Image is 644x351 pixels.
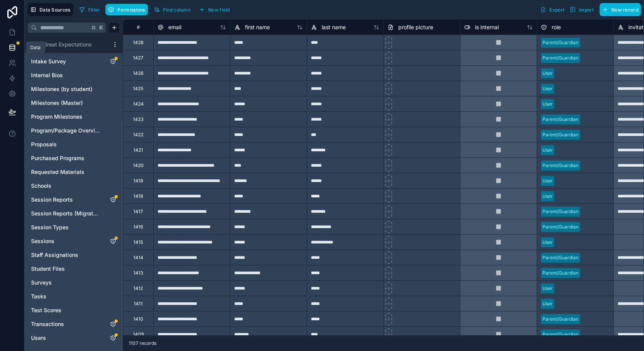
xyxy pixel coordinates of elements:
[31,58,101,65] a: Intake Survey
[31,154,84,162] span: Purchased Programs
[31,224,69,231] span: Session Types
[542,285,553,292] div: User
[133,101,144,107] div: 1424
[542,116,578,123] div: Parent/Guardian
[596,3,641,16] a: New record
[28,124,120,137] div: Program/Package Overview
[549,7,564,13] span: Export
[31,320,64,328] span: Transactions
[31,182,51,190] span: Schools
[117,7,145,13] span: Permissions
[31,168,84,176] span: Requested Materials
[133,255,143,261] div: 1414
[133,86,143,92] div: 1425
[542,316,578,323] div: Parent/Guardian
[542,331,578,338] div: Parent/Guardian
[28,304,120,316] div: Test Scores
[76,4,103,15] button: Filter
[168,23,181,31] span: email
[133,178,143,184] div: 1419
[475,23,499,31] span: is internal
[542,224,578,230] div: Parent/Guardian
[28,3,73,16] button: Data Sources
[129,340,156,346] span: 1107 records
[31,279,101,286] a: Surveys
[28,180,120,192] div: Schools
[134,301,143,307] div: 1411
[542,193,553,200] div: User
[28,111,120,123] div: Program Milestones
[133,162,144,169] div: 1420
[28,249,120,261] div: Staff Assignations
[31,127,101,134] span: Program/Package Overview
[31,251,101,259] a: Staff Assignations
[31,99,101,107] a: Milestones (Master)
[31,113,101,121] a: Program Milestones
[537,3,567,16] button: Export
[28,235,120,247] div: Sessions
[133,40,143,46] div: 1428
[28,55,120,68] div: Intake Survey
[28,166,120,178] div: Requested Materials
[28,138,120,151] div: Proposals
[542,39,578,46] div: Parent/Guardian
[129,24,148,30] div: #
[105,4,148,15] button: Permissions
[133,316,143,322] div: 1410
[31,334,101,342] a: Users
[31,224,101,231] a: Session Types
[542,85,553,92] div: User
[28,318,120,330] div: Transactions
[31,265,65,273] span: Student Files
[28,332,120,344] div: Users
[133,209,143,215] div: 1417
[105,4,151,15] a: Permissions
[39,7,71,13] span: Data Sources
[208,7,230,13] span: New field
[31,113,82,121] span: Program Milestones
[567,3,596,16] button: Import
[31,265,101,273] a: Student Files
[31,85,101,93] a: Milestones (by student)
[133,270,143,276] div: 1413
[28,263,120,275] div: Student Files
[31,141,101,148] a: Proposals
[31,293,46,300] span: Tasks
[28,290,120,303] div: Tasks
[542,131,578,138] div: Parent/Guardian
[151,4,193,15] button: Find column
[133,224,143,230] div: 1416
[133,132,143,138] div: 1422
[542,208,578,215] div: Parent/Guardian
[28,207,120,220] div: Session Reports (Migrated)
[542,177,553,184] div: User
[28,39,109,50] button: Airtable LogoGreat Expectations
[31,196,101,204] a: Session Reports
[542,300,553,307] div: User
[31,306,101,314] a: Test Scores
[28,97,120,109] div: Milestones (Master)
[31,71,63,79] span: Internal Bios
[600,3,641,16] button: New record
[31,279,52,286] span: Surveys
[133,193,143,199] div: 1418
[133,239,143,245] div: 1415
[31,71,101,79] a: Internal Bios
[31,306,61,314] span: Test Scores
[31,182,101,190] a: Schools
[31,237,54,245] span: Sessions
[133,331,144,338] div: 1409
[30,45,41,51] div: Data
[28,276,120,289] div: Surveys
[579,7,594,13] span: Import
[133,116,143,123] div: 1423
[31,237,101,245] a: Sessions
[398,23,433,31] span: profile picture
[31,210,101,217] a: Session Reports (Migrated)
[31,99,83,107] span: Milestones (Master)
[43,41,92,48] span: Great Expectations
[28,152,120,164] div: Purchased Programs
[542,147,553,154] div: User
[88,7,100,13] span: Filter
[542,239,553,246] div: User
